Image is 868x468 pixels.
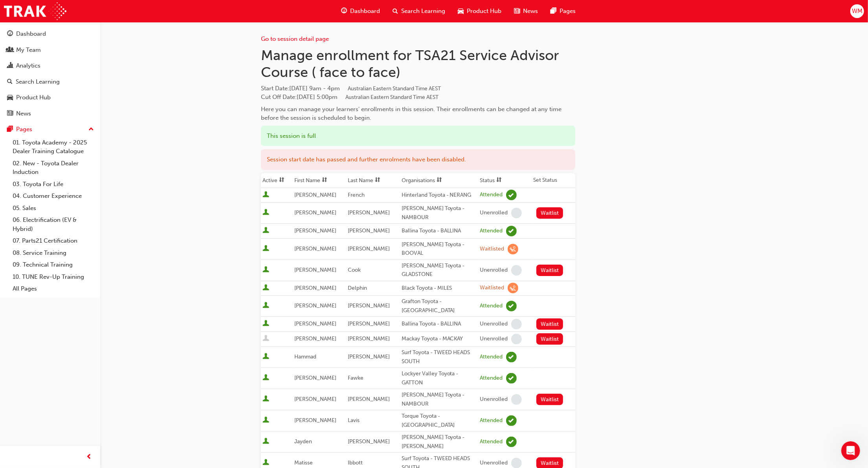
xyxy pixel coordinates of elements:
iframe: Intercom live chat [841,441,860,460]
span: [PERSON_NAME] [294,227,336,234]
h1: Manage enrollment for TSA21 Service Advisor Course ( face to face) [261,47,575,81]
span: Matisse [294,459,313,466]
a: pages-iconPages [544,3,582,19]
a: 04. Customer Experience [9,190,97,202]
span: learningRecordVerb_ATTEND-icon [506,301,517,311]
span: [PERSON_NAME] [348,353,390,360]
span: Australian Eastern Standard Time AEST [348,85,441,92]
span: sorting-icon [375,177,380,184]
div: Ballina Toyota - BALLINA [402,227,477,236]
span: Search Learning [401,7,445,16]
div: Session start date has passed and further enrolments have been disabled. [261,149,575,170]
div: Unenrolled [480,396,508,403]
a: My Team [3,43,97,57]
span: User is active [262,191,269,199]
span: pages-icon [551,6,556,16]
span: [PERSON_NAME] [294,267,336,273]
span: learningRecordVerb_ATTEND-icon [506,415,517,426]
button: Waitlist [536,333,563,345]
div: Unenrolled [480,335,508,343]
span: learningRecordVerb_NONE-icon [511,394,522,405]
div: [PERSON_NAME] Toyota - [PERSON_NAME] [402,433,477,451]
span: [PERSON_NAME] [348,227,390,234]
span: [PERSON_NAME] [348,438,390,445]
span: learningRecordVerb_NONE-icon [511,208,522,218]
span: [PERSON_NAME] [294,285,336,291]
div: Torque Toyota - [GEOGRAPHIC_DATA] [402,412,477,430]
div: News [16,109,31,118]
span: sorting-icon [279,177,284,184]
a: 05. Sales [9,202,97,214]
a: Go to session detail page [261,35,329,42]
button: Pages [3,122,97,137]
div: Pages [16,125,32,134]
span: chart-icon [7,62,13,69]
span: [PERSON_NAME] [348,302,390,309]
a: 01. Toyota Academy - 2025 Dealer Training Catalogue [9,137,97,157]
span: up-icon [88,124,94,135]
span: sorting-icon [437,177,442,184]
span: learningRecordVerb_ATTEND-icon [506,352,517,362]
span: [PERSON_NAME] [294,302,336,309]
a: 08. Service Training [9,247,97,259]
th: Toggle SortBy [261,173,293,188]
span: search-icon [7,79,13,86]
div: Attended [480,227,503,235]
a: 10. TUNE Rev-Up Training [9,271,97,283]
span: User is active [262,438,269,446]
span: [PERSON_NAME] [294,320,336,327]
span: learningRecordVerb_NONE-icon [511,265,522,276]
a: Dashboard [3,27,97,41]
a: All Pages [9,283,97,295]
a: News [3,106,97,121]
a: Analytics [3,58,97,73]
div: Unenrolled [480,459,508,467]
span: Dashboard [350,7,380,16]
span: learningRecordVerb_ATTEND-icon [506,190,517,200]
span: [PERSON_NAME] [348,335,390,342]
div: Attended [480,191,503,199]
button: DashboardMy TeamAnalyticsSearch LearningProduct HubNews [3,25,97,122]
span: [PERSON_NAME] [348,245,390,252]
span: [PERSON_NAME] [294,375,336,381]
div: Here you can manage your learners' enrollments in this session. Their enrollments can be changed ... [261,105,575,122]
div: [PERSON_NAME] Toyota - NAMBOUR [402,391,477,408]
span: WM [852,7,862,16]
div: Attended [480,417,503,424]
a: 07. Parts21 Certification [9,235,97,247]
button: Waitlist [536,207,563,219]
div: Attended [480,302,503,310]
span: User is active [262,227,269,235]
th: Set Status [532,173,575,188]
span: sorting-icon [497,177,502,184]
div: Attended [480,353,503,361]
span: Cut Off Date : [DATE] 5:00pm [261,93,439,101]
a: Trak [4,2,66,20]
a: 06. Electrification (EV & Hybrid) [9,214,97,235]
div: Dashboard [16,29,46,38]
span: News [523,7,538,16]
span: learningRecordVerb_NONE-icon [511,334,522,344]
span: User is inactive [262,335,269,343]
button: Waitlist [536,394,563,405]
button: WM [850,4,864,18]
th: Toggle SortBy [346,173,400,188]
th: Toggle SortBy [293,173,346,188]
span: User is active [262,245,269,253]
span: news-icon [514,6,520,16]
th: Toggle SortBy [400,173,479,188]
span: [PERSON_NAME] [348,396,390,402]
span: Ibbott [348,459,363,466]
span: User is active [262,417,269,424]
span: Hammad [294,353,316,360]
div: Ballina Toyota - BALLINA [402,320,477,329]
span: User is active [262,302,269,310]
div: Waitlisted [480,284,505,292]
div: Black Toyota - MILES [402,284,477,293]
span: Australian Eastern Standard Time AEST [345,94,439,101]
span: [PERSON_NAME] [294,335,336,342]
a: Search Learning [3,75,97,89]
div: Hinterland Toyota - NERANG [402,191,477,200]
a: guage-iconDashboard [335,3,386,19]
